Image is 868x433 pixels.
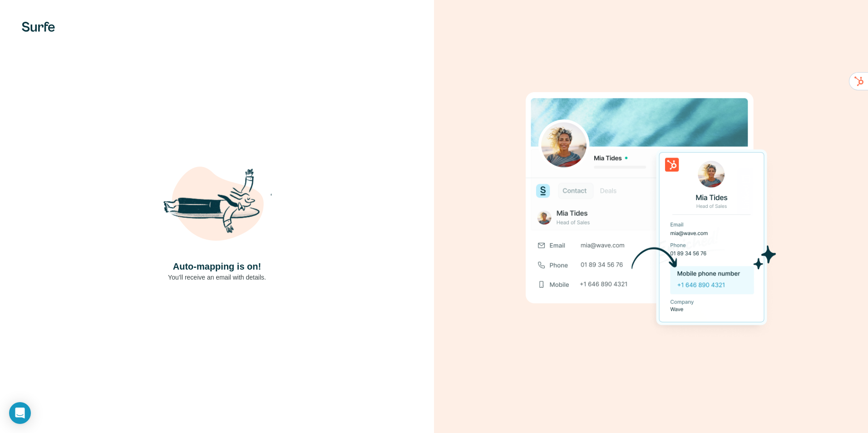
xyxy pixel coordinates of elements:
[526,92,776,340] img: Download Success
[163,151,271,260] img: Shaka Illustration
[22,22,55,32] img: Surfe's logo
[168,273,266,282] p: You’ll receive an email with details.
[9,402,31,424] div: Open Intercom Messenger
[173,260,261,273] h4: Auto-mapping is on!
